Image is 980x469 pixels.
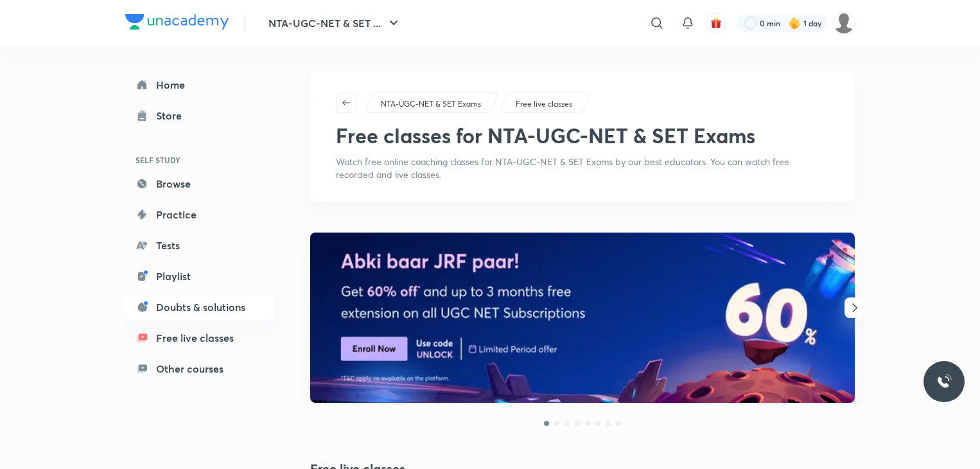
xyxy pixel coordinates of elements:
[710,17,722,29] img: avatar
[125,294,274,320] a: Doubts & solutions
[379,98,484,110] a: NTA-UGC-NET & SET Exams
[516,98,572,110] p: Free live classes
[706,13,726,33] button: avatar
[156,108,189,123] div: Store
[788,17,801,30] img: streak
[514,98,575,110] a: Free live classes
[261,10,409,36] button: NTA-UGC-NET & SET ...
[936,374,952,389] img: ttu
[125,14,229,30] img: Company Logo
[125,171,274,197] a: Browse
[310,233,855,403] img: banner
[125,149,274,171] h6: SELF STUDY
[125,103,274,128] a: Store
[125,356,274,382] a: Other courses
[381,98,481,110] p: NTA-UGC-NET & SET Exams
[125,325,274,351] a: Free live classes
[336,123,755,148] h1: Free classes for NTA-UGC-NET & SET Exams
[125,202,274,227] a: Practice
[125,72,274,98] a: Home
[833,12,855,34] img: SAKTHISRI
[125,263,274,289] a: Playlist
[310,233,855,405] a: banner
[336,155,829,181] p: Watch free online coaching classes for NTA-UGC-NET & SET Exams by our best educators. You can wat...
[125,233,274,258] a: Tests
[125,14,229,33] a: Company Logo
